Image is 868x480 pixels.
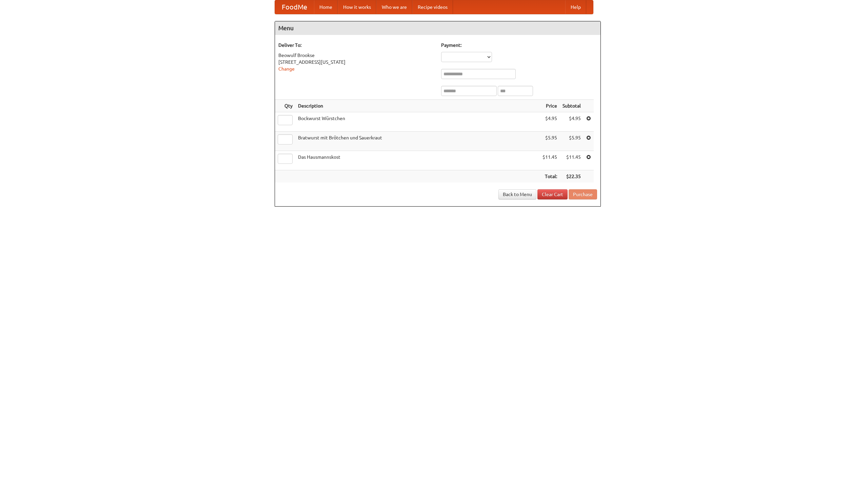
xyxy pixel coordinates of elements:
[278,42,434,49] h5: Deliver To:
[540,151,560,170] td: $11.45
[338,0,376,14] a: How it works
[295,151,540,170] td: Das Hausmannskost
[560,112,584,132] td: $4.95
[278,59,434,65] div: [STREET_ADDRESS][US_STATE]
[560,170,584,183] th: $22.35
[441,42,597,49] h5: Payment:
[295,100,540,112] th: Description
[314,0,338,14] a: Home
[275,100,295,112] th: Qty
[376,0,412,14] a: Who we are
[275,0,314,14] a: FoodMe
[540,100,560,112] th: Price
[295,132,540,151] td: Bratwurst mit Brötchen und Sauerkraut
[278,52,434,59] div: Beowulf Brookse
[560,132,584,151] td: $5.95
[537,189,568,199] a: Clear Cart
[540,132,560,151] td: $5.95
[412,0,453,14] a: Recipe videos
[569,189,597,199] button: Purchase
[540,170,560,183] th: Total:
[498,189,536,199] a: Back to Menu
[540,112,560,132] td: $4.95
[278,66,295,72] a: Change
[275,21,600,35] h4: Menu
[565,0,586,14] a: Help
[560,151,584,170] td: $11.45
[560,100,584,112] th: Subtotal
[295,112,540,132] td: Bockwurst Würstchen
